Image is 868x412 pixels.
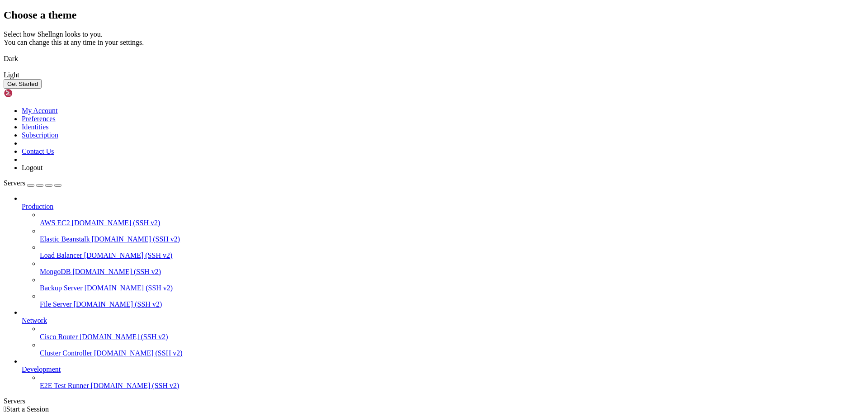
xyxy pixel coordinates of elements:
[40,292,864,308] li: File Server [DOMAIN_NAME] (SSH v2)
[40,333,864,341] a: Cisco Router [DOMAIN_NAME] (SSH v2)
[4,179,25,187] span: Servers
[92,235,180,243] span: [DOMAIN_NAME] (SSH v2)
[22,203,864,211] a: Production
[72,219,160,227] span: [DOMAIN_NAME] (SSH v2)
[40,300,864,308] a: File Server [DOMAIN_NAME] (SSH v2)
[22,107,58,114] a: My Account
[40,251,82,259] span: Load Balancer
[40,276,864,292] li: Backup Server [DOMAIN_NAME] (SSH v2)
[40,251,864,260] a: Load Balancer [DOMAIN_NAME] (SSH v2)
[40,219,70,227] span: AWS EC2
[22,365,61,373] span: Development
[22,164,42,171] a: Logout
[22,357,864,390] li: Development
[4,30,864,47] div: Select how Shellngn looks to you. You can change this at any time in your settings.
[40,268,71,275] span: MongoDB
[40,333,78,341] span: Cisco Router
[40,219,864,227] a: AWS EC2 [DOMAIN_NAME] (SSH v2)
[22,115,56,123] a: Preferences
[40,235,864,243] a: Elastic Beanstalk [DOMAIN_NAME] (SSH v2)
[4,89,56,98] img: Shellngn
[74,300,162,308] span: [DOMAIN_NAME] (SSH v2)
[22,123,49,131] a: Identities
[4,397,864,405] div: Servers
[4,9,864,21] h2: Choose a theme
[4,179,61,187] a: Servers
[40,235,90,243] span: Elastic Beanstalk
[4,55,864,63] div: Dark
[80,333,168,341] span: [DOMAIN_NAME] (SSH v2)
[22,194,864,308] li: Production
[40,211,864,227] li: AWS EC2 [DOMAIN_NAME] (SSH v2)
[22,365,864,374] a: Development
[85,284,173,292] span: [DOMAIN_NAME] (SSH v2)
[40,349,864,357] a: Cluster Controller [DOMAIN_NAME] (SSH v2)
[40,243,864,260] li: Load Balancer [DOMAIN_NAME] (SSH v2)
[40,349,92,357] span: Cluster Controller
[4,79,42,89] button: Get Started
[40,341,864,357] li: Cluster Controller [DOMAIN_NAME] (SSH v2)
[40,284,864,292] a: Backup Server [DOMAIN_NAME] (SSH v2)
[94,349,183,357] span: [DOMAIN_NAME] (SSH v2)
[72,268,161,275] span: [DOMAIN_NAME] (SSH v2)
[91,382,179,389] span: [DOMAIN_NAME] (SSH v2)
[40,382,89,389] span: E2E Test Runner
[4,71,864,79] div: Light
[40,268,864,276] a: MongoDB [DOMAIN_NAME] (SSH v2)
[22,203,53,210] span: Production
[40,284,83,292] span: Backup Server
[40,300,72,308] span: File Server
[40,260,864,276] li: MongoDB [DOMAIN_NAME] (SSH v2)
[22,317,864,325] a: Network
[40,374,864,390] li: E2E Test Runner [DOMAIN_NAME] (SSH v2)
[22,317,47,324] span: Network
[40,227,864,243] li: Elastic Beanstalk [DOMAIN_NAME] (SSH v2)
[22,147,54,155] a: Contact Us
[22,131,58,139] a: Subscription
[84,251,173,259] span: [DOMAIN_NAME] (SSH v2)
[40,382,864,390] a: E2E Test Runner [DOMAIN_NAME] (SSH v2)
[40,325,864,341] li: Cisco Router [DOMAIN_NAME] (SSH v2)
[22,308,864,357] li: Network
